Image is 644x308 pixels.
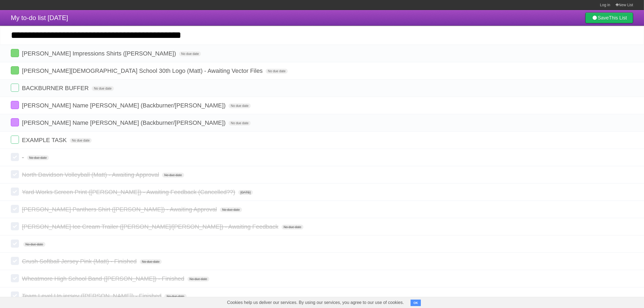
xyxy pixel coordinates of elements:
span: EXAMPLE TASK [22,137,68,143]
label: Done [11,84,19,92]
span: Cookies help us deliver our services. By using our services, you agree to our use of cookies. [222,297,409,308]
label: Done [11,188,19,196]
span: No due date [27,155,49,160]
span: No due date [92,86,114,91]
b: This List [609,15,627,21]
span: No due date [70,138,92,143]
span: No due date [179,51,201,56]
span: No due date [162,173,184,178]
label: Done [11,257,19,265]
span: BACKBURNER BUFFER [22,85,90,91]
span: No due date [282,225,303,230]
span: No due date [229,121,250,126]
label: Done [11,240,19,248]
span: No due date [164,294,186,299]
span: No due date [187,277,209,281]
span: Team Level Up jersey ([PERSON_NAME]) - Finished [22,293,163,299]
span: No due date [266,69,288,74]
span: North Davidson Volleyball (Matt) - Awaiting Approval [22,171,160,178]
label: Done [11,101,19,109]
span: [DATE] [238,190,253,195]
span: No due date [140,259,162,264]
span: Crush Softball Jersey Pink (Matt) - Finished [22,258,138,265]
label: Done [11,136,19,144]
span: - [22,154,25,161]
span: [PERSON_NAME] Name [PERSON_NAME] (Backburner/[PERSON_NAME]) [22,102,227,109]
label: Done [11,205,19,213]
span: [PERSON_NAME] Impressions Shirts ([PERSON_NAME]) [22,50,177,57]
span: [PERSON_NAME] Ice Cream Trailer ([PERSON_NAME]/[PERSON_NAME]) - Awaiting Feedback [22,223,280,230]
label: Done [11,66,19,74]
span: [PERSON_NAME] Name [PERSON_NAME] (Backburner/[PERSON_NAME]) [22,119,227,126]
a: SaveThis List [585,12,633,23]
span: Wheatmore High School Band ([PERSON_NAME]) - Finished [22,275,186,282]
button: OK [411,300,421,306]
label: Done [11,222,19,230]
label: Done [11,49,19,57]
label: Done [11,274,19,282]
label: Done [11,291,19,300]
span: Yard Works Screen Print ([PERSON_NAME]) - Awaiting Feedback (Cancelled??) [22,189,237,195]
span: [PERSON_NAME] Panthers Shirt ([PERSON_NAME]) - Awaiting Approval [22,206,218,213]
span: No due date [229,103,250,108]
label: Done [11,170,19,178]
span: No due date [220,207,242,212]
span: No due date [23,242,45,247]
span: [PERSON_NAME][DEMOGRAPHIC_DATA] School 30th Logo (Matt) - Awaiting Vector Files [22,67,264,74]
label: Done [11,153,19,161]
span: My to-do list [DATE] [11,14,68,21]
label: Done [11,118,19,126]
